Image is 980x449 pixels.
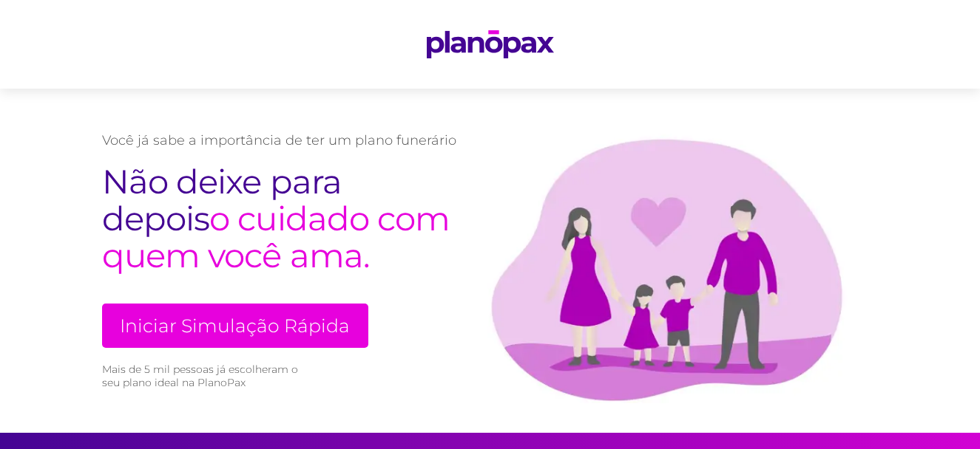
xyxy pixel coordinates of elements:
[102,163,457,274] h2: o cuidado com quem você ama.
[102,132,457,148] p: Você já sabe a importância de ter um plano funerário
[102,161,342,239] span: Não deixe para depois
[102,304,368,348] a: Iniciar Simulação Rápida
[102,363,305,389] small: Mais de 5 mil pessoas já escolheram o seu plano ideal na PlanoPax
[457,118,879,403] img: family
